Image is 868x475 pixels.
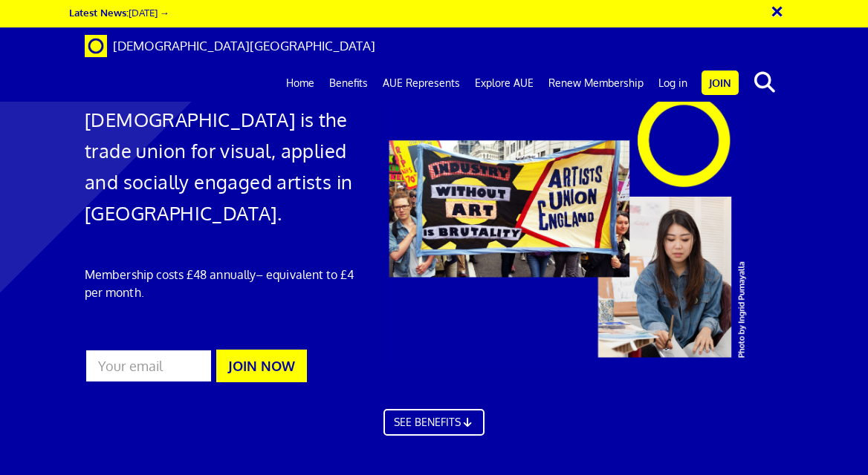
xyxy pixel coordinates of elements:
h1: [DEMOGRAPHIC_DATA] is the trade union for visual, applied and socially engaged artists in [GEOGRA... [85,104,363,229]
p: Membership costs £48 annually – equivalent to £4 per month. [85,266,363,301]
a: Join [702,71,739,95]
button: JOIN NOW [216,350,307,382]
a: Benefits [322,65,375,102]
a: AUE Represents [375,65,467,102]
a: Brand [DEMOGRAPHIC_DATA][GEOGRAPHIC_DATA] [74,27,386,65]
span: [DEMOGRAPHIC_DATA][GEOGRAPHIC_DATA] [113,38,375,53]
a: SEE BENEFITS [383,409,485,436]
input: Your email [85,349,213,383]
a: Log in [651,65,695,102]
strong: Latest News: [69,6,129,19]
a: Latest News:[DATE] → [69,6,169,19]
a: Explore AUE [467,65,541,102]
button: search [742,67,787,98]
a: Renew Membership [541,65,651,102]
a: Home [279,65,322,102]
